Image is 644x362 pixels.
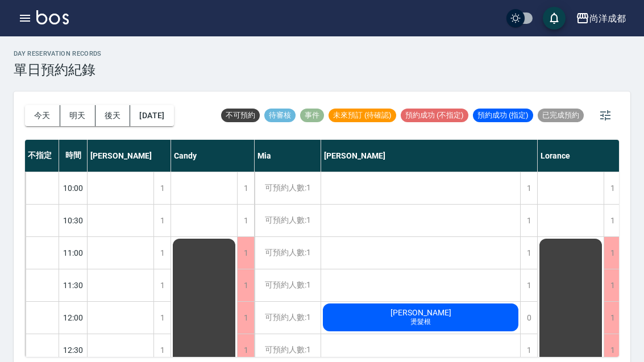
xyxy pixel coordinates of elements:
[36,10,69,24] img: Logo
[604,205,621,236] div: 1
[473,110,533,120] span: 預約成功 (指定)
[604,237,621,269] div: 1
[59,236,88,269] div: 11:00
[153,302,171,334] div: 1
[237,302,254,334] div: 1
[264,110,296,120] span: 待審核
[329,110,396,120] span: 未來預訂 (待確認)
[401,110,468,120] span: 預約成功 (不指定)
[520,269,537,301] div: 1
[59,301,88,334] div: 12:00
[543,7,566,30] button: save
[520,205,537,236] div: 1
[520,237,537,269] div: 1
[300,110,324,120] span: 事件
[589,11,626,26] div: 尚洋成都
[153,172,171,204] div: 1
[408,317,433,327] span: 燙髮根
[604,269,621,301] div: 1
[388,308,454,317] span: [PERSON_NAME]
[321,140,538,172] div: [PERSON_NAME]
[14,62,102,78] h3: 單日預約紀錄
[520,302,537,334] div: 0
[520,172,537,204] div: 1
[95,105,131,126] button: 後天
[538,110,584,120] span: 已完成預約
[25,140,59,172] div: 不指定
[255,302,321,334] div: 可預約人數:1
[221,110,260,120] span: 不可預約
[14,50,102,57] h2: day Reservation records
[59,172,88,204] div: 10:00
[88,140,171,172] div: [PERSON_NAME]
[604,302,621,334] div: 1
[255,205,321,236] div: 可預約人數:1
[237,237,254,269] div: 1
[237,205,254,236] div: 1
[60,105,95,126] button: 明天
[171,140,255,172] div: Candy
[538,140,621,172] div: Lorance
[130,105,173,126] button: [DATE]
[255,237,321,269] div: 可預約人數:1
[153,269,171,301] div: 1
[59,269,88,301] div: 11:30
[604,172,621,204] div: 1
[153,237,171,269] div: 1
[255,140,321,172] div: Mia
[571,7,630,30] button: 尚洋成都
[255,269,321,301] div: 可預約人數:1
[255,172,321,204] div: 可預約人數:1
[237,269,254,301] div: 1
[237,172,254,204] div: 1
[59,204,88,236] div: 10:30
[59,140,88,172] div: 時間
[153,205,171,236] div: 1
[25,105,60,126] button: 今天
